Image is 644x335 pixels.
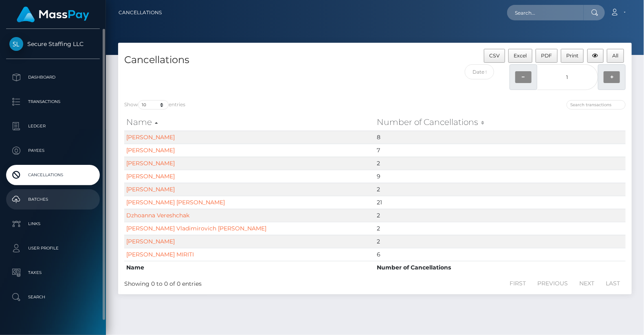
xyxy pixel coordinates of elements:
p: Taxes [9,267,97,279]
a: [PERSON_NAME] Vladimirovich [PERSON_NAME] [126,225,266,232]
span: PDF [541,53,552,59]
a: Cancellations [119,4,162,21]
img: Secure Staffing LLC [9,37,23,51]
p: Cancellations [9,169,97,181]
a: [PERSON_NAME] [126,238,175,245]
p: Transactions [9,96,97,108]
button: PDF [536,49,558,63]
button: CSV [484,49,506,63]
td: 2 [375,209,626,222]
span: Print [566,53,578,59]
th: Number of Cancellations: activate to sort column ascending [375,114,626,130]
a: [PERSON_NAME] [126,160,175,167]
p: Links [9,218,97,230]
a: Dashboard [6,67,100,88]
p: Ledger [9,120,97,132]
a: [PERSON_NAME] [126,147,175,154]
span: CSV [489,53,500,59]
a: Dzhoanna Vereshchak [126,212,189,219]
a: [PERSON_NAME] [PERSON_NAME] [126,199,225,206]
a: Links [6,214,100,234]
a: [PERSON_NAME] [126,186,175,193]
a: Search [6,287,100,307]
h4: Cancellations [124,53,369,67]
td: 2 [375,235,626,248]
th: Name [124,261,375,274]
button: + [604,71,620,83]
span: Secure Staffing LLC [6,40,100,48]
p: Dashboard [9,71,97,83]
a: [PERSON_NAME] [126,173,175,180]
strong: − [522,73,525,81]
button: Excel [508,49,532,63]
input: Search... [507,5,584,20]
td: 7 [375,144,626,157]
button: Print [561,49,584,63]
a: Cancellations [6,165,100,185]
td: 2 [375,222,626,235]
td: 6 [375,248,626,261]
span: Excel [514,53,527,59]
a: Taxes [6,263,100,283]
p: Batches [9,193,97,206]
a: User Profile [6,238,100,258]
input: Search transactions [567,100,626,109]
td: 8 [375,131,626,144]
td: 21 [375,196,626,209]
a: Transactions [6,92,100,112]
td: 2 [375,183,626,196]
input: Date filter [465,64,494,79]
button: − [515,71,532,83]
button: Column visibility [587,49,604,63]
a: [PERSON_NAME] MIRITI [126,251,194,258]
span: All [613,53,619,59]
td: 2 [375,157,626,170]
label: Show entries [124,100,185,109]
strong: + [610,73,613,81]
img: MassPay Logo [17,7,89,22]
p: Search [9,291,97,303]
a: Batches [6,189,100,210]
select: Showentries [138,100,169,109]
a: Ledger [6,116,100,136]
div: Showing 0 to 0 of 0 entries [124,276,326,288]
td: 9 [375,170,626,183]
p: Payees [9,145,97,157]
th: Name: activate to sort column descending [124,114,375,130]
a: Payees [6,140,100,161]
a: [PERSON_NAME] [126,134,175,141]
th: Number of Cancellations [375,261,626,274]
p: User Profile [9,242,97,254]
button: All [607,49,624,63]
